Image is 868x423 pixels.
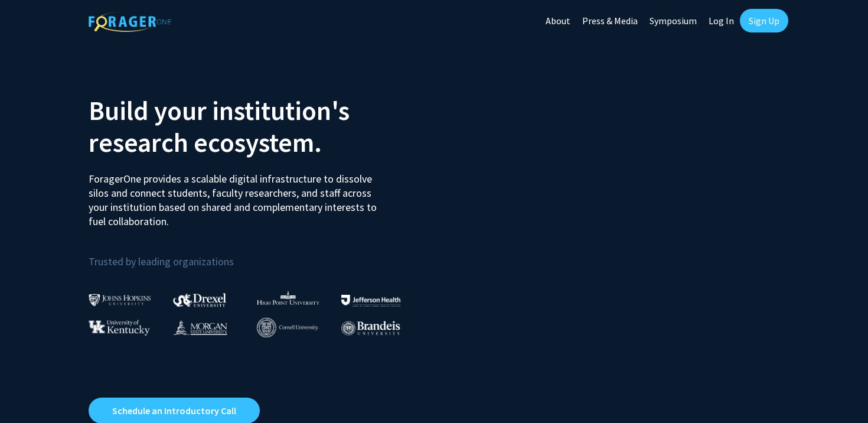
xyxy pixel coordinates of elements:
p: ForagerOne provides a scalable digital infrastructure to dissolve silos and connect students, fac... [89,163,385,229]
img: Cornell University [257,318,318,337]
img: Morgan State University [173,320,227,335]
img: Drexel University [173,293,226,307]
h2: Build your institution's research ecosystem. [89,95,425,158]
img: High Point University [257,291,319,305]
p: Trusted by leading organizations [89,238,425,271]
img: Brandeis University [341,321,400,336]
a: Sign Up [740,9,788,32]
img: Johns Hopkins University [89,294,151,306]
img: University of Kentucky [89,320,150,336]
img: ForagerOne Logo [89,11,171,32]
img: Thomas Jefferson University [341,295,400,306]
